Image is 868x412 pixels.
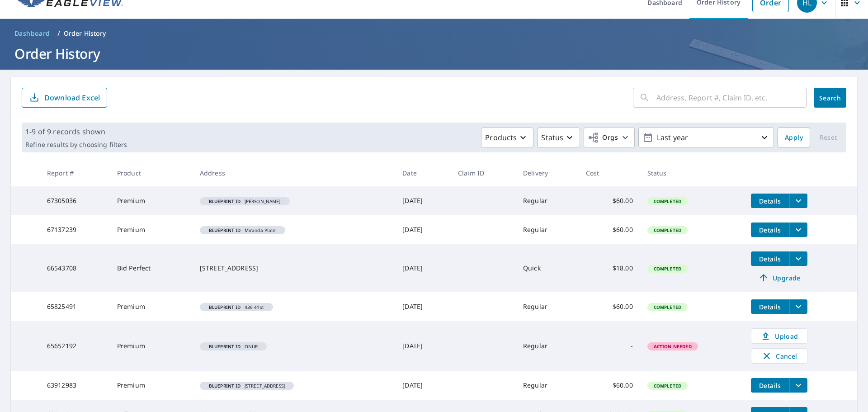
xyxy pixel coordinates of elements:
[756,226,783,234] span: Details
[638,128,774,147] button: Last year
[756,197,783,205] span: Details
[579,321,640,371] td: -
[203,228,282,232] span: Miranda Plate
[653,130,759,146] p: Last year
[516,215,579,244] td: Regular
[25,126,127,137] p: 1-9 of 9 records shown
[537,128,580,147] button: Status
[821,94,839,102] span: Search
[40,292,110,321] td: 65825491
[584,128,635,147] button: Orgs
[648,383,687,389] span: Completed
[516,292,579,321] td: Regular
[203,384,290,388] span: [STREET_ADDRESS]
[814,88,846,108] button: Search
[57,28,60,39] li: /
[751,270,807,285] a: Upgrade
[209,344,241,349] em: Blueprint ID
[756,303,783,311] span: Details
[110,215,193,244] td: Premium
[756,381,783,390] span: Details
[11,26,54,41] a: Dashboard
[789,194,807,208] button: filesDropdownBtn-67305036
[648,227,687,233] span: Completed
[40,244,110,292] td: 66543708
[11,44,857,63] h1: Order History
[64,29,106,38] p: Order History
[395,244,451,292] td: [DATE]
[11,26,857,41] nav: breadcrumb
[40,321,110,371] td: 65652192
[209,199,241,204] em: Blueprint ID
[588,132,618,143] span: Orgs
[579,215,640,244] td: $60.00
[516,371,579,400] td: Regular
[516,186,579,215] td: Regular
[209,305,241,309] em: Blueprint ID
[481,128,533,147] button: Products
[209,228,241,232] em: Blueprint ID
[395,215,451,244] td: [DATE]
[209,384,241,388] em: Blueprint ID
[579,186,640,215] td: $60.00
[451,160,516,186] th: Claim ID
[395,321,451,371] td: [DATE]
[110,371,193,400] td: Premium
[193,160,396,186] th: Address
[110,321,193,371] td: Premium
[751,328,807,344] a: Upload
[541,132,563,143] p: Status
[579,292,640,321] td: $60.00
[110,186,193,215] td: Premium
[40,160,110,186] th: Report #
[579,244,640,292] td: $18.00
[778,128,810,147] button: Apply
[656,85,807,110] input: Address, Report #, Claim ID, etc.
[648,343,697,350] span: Action Needed
[44,93,100,103] p: Download Excel
[485,132,517,143] p: Products
[751,223,789,237] button: detailsBtn-67137239
[203,199,286,204] span: [PERSON_NAME]
[751,194,789,208] button: detailsBtn-67305036
[757,331,802,341] span: Upload
[110,244,193,292] td: Bid Perfect
[751,348,807,364] button: Cancel
[203,305,269,309] span: 436 41st
[395,160,451,186] th: Date
[395,292,451,321] td: [DATE]
[25,141,127,149] p: Refine results by choosing filters
[756,272,802,283] span: Upgrade
[751,378,789,393] button: detailsBtn-63912983
[751,251,789,266] button: detailsBtn-66543708
[648,198,687,204] span: Completed
[200,264,388,273] div: [STREET_ADDRESS]
[516,244,579,292] td: Quick
[14,29,50,38] span: Dashboard
[648,265,687,272] span: Completed
[110,292,193,321] td: Premium
[640,160,744,186] th: Status
[760,350,798,361] span: Cancel
[789,223,807,237] button: filesDropdownBtn-67137239
[789,299,807,314] button: filesDropdownBtn-65825491
[789,378,807,393] button: filesDropdownBtn-63912983
[395,186,451,215] td: [DATE]
[756,255,783,263] span: Details
[516,321,579,371] td: Regular
[395,371,451,400] td: [DATE]
[648,304,687,310] span: Completed
[785,132,803,143] span: Apply
[579,160,640,186] th: Cost
[40,215,110,244] td: 67137239
[751,299,789,314] button: detailsBtn-65825491
[516,160,579,186] th: Delivery
[789,251,807,266] button: filesDropdownBtn-66543708
[40,371,110,400] td: 63912983
[203,344,263,349] span: ONUR
[22,88,107,108] button: Download Excel
[110,160,193,186] th: Product
[579,371,640,400] td: $60.00
[40,186,110,215] td: 67305036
